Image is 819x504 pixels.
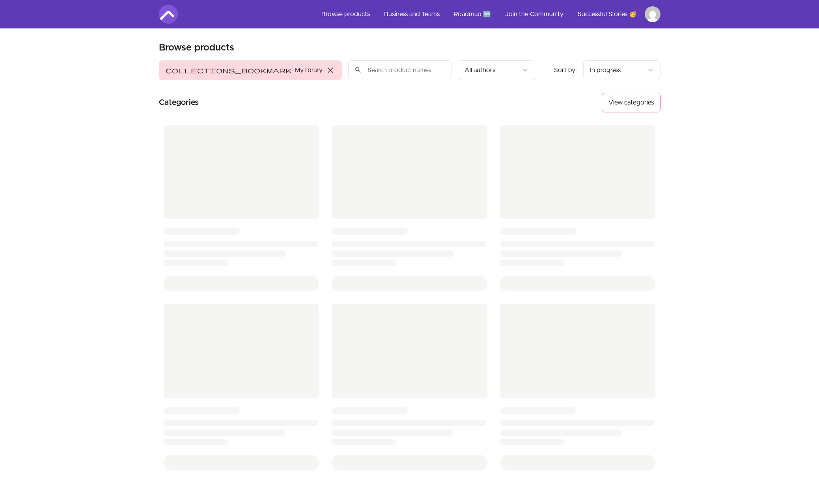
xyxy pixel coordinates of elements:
[159,41,234,54] h1: Browse products
[602,93,660,112] button: View categories
[571,5,643,24] a: Successful Stories 🥳
[554,67,577,73] span: Sort by:
[315,5,660,24] nav: Main
[166,65,292,75] span: collections_bookmark
[326,65,335,75] span: close
[458,60,535,80] button: Filter by author
[354,64,362,75] span: search
[645,6,660,22] img: Profile image for Rodrigo Maximiliano Boni
[499,5,570,24] a: Join the Community
[348,60,451,80] input: Search product names
[315,5,376,24] a: Browse products
[159,93,199,112] h2: Categories
[378,5,446,24] a: Business and Teams
[159,5,178,24] img: Amigoscode logo
[159,60,342,80] button: Filter by My library
[583,60,660,80] button: Product sort options
[448,5,497,24] a: Roadmap 🆕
